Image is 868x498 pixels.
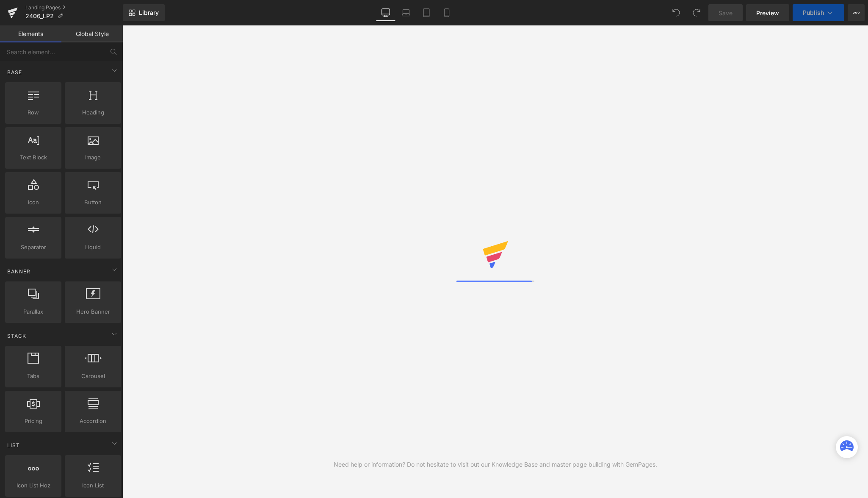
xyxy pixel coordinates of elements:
span: Preview [756,8,779,17]
a: Desktop [376,4,396,21]
span: Hero Banner [67,307,119,316]
div: Need help or information? Do not hesitate to visit out our Knowledge Base and master page buildin... [334,460,657,469]
span: Library [139,9,159,17]
span: List [6,441,21,449]
a: Laptop [396,4,416,21]
span: 2406_LP2 [25,13,54,19]
a: Global Style [61,25,123,42]
span: Base [6,68,23,76]
span: Banner [6,267,31,275]
span: Stack [6,332,27,340]
span: Save [719,8,733,17]
button: Undo [668,4,685,21]
span: Accordion [67,417,119,426]
span: Icon List Hoz [8,481,59,490]
span: Separator [8,243,59,252]
span: Image [67,153,119,162]
span: Heading [67,108,119,117]
a: New Library [123,4,165,21]
button: Publish [793,4,844,21]
button: More [848,4,865,21]
button: Redo [688,4,705,21]
span: Tabs [8,372,59,381]
span: Pricing [8,417,59,426]
span: Button [67,198,119,207]
span: Icon [8,198,59,207]
span: Parallax [8,307,59,316]
a: Preview [746,4,789,21]
span: Liquid [67,243,119,252]
span: Row [8,108,59,117]
a: Landing Pages [25,4,123,11]
a: Mobile [437,4,457,21]
a: Tablet [416,4,437,21]
span: Carousel [67,372,119,381]
span: Publish [803,9,824,16]
span: Text Block [8,153,59,162]
span: Icon List [67,481,119,490]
